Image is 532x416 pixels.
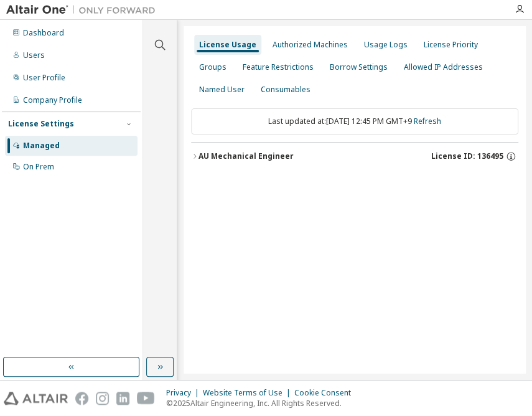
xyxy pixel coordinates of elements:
div: Named User [199,85,245,95]
div: Website Terms of Use [203,388,294,398]
img: youtube.svg [137,392,155,405]
div: User Profile [23,73,65,83]
div: Company Profile [23,95,82,105]
span: License ID: 136495 [431,151,503,161]
img: altair_logo.svg [4,392,68,405]
div: Groups [199,62,226,72]
div: On Prem [23,162,54,172]
div: Dashboard [23,28,64,38]
a: Refresh [414,116,441,126]
button: AU Mechanical EngineerLicense ID: 136495 [191,143,518,170]
div: Usage Logs [364,40,408,50]
img: linkedin.svg [116,392,129,405]
div: Feature Restrictions [243,62,314,72]
div: Borrow Settings [330,62,388,72]
div: Privacy [166,388,203,398]
img: facebook.svg [75,392,88,405]
p: © 2025 Altair Engineering, Inc. All Rights Reserved. [166,398,358,409]
div: Last updated at: [DATE] 12:45 PM GMT+9 [191,108,518,135]
div: Users [23,50,45,60]
img: Altair One [6,4,162,16]
img: instagram.svg [96,392,109,405]
div: Allowed IP Addresses [404,62,483,72]
div: Authorized Machines [273,40,348,50]
div: Consumables [261,85,310,95]
div: AU Mechanical Engineer [198,151,294,161]
div: License Priority [424,40,478,50]
div: Managed [23,141,60,151]
div: Cookie Consent [294,388,358,398]
div: License Usage [199,40,256,50]
div: License Settings [8,119,74,129]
